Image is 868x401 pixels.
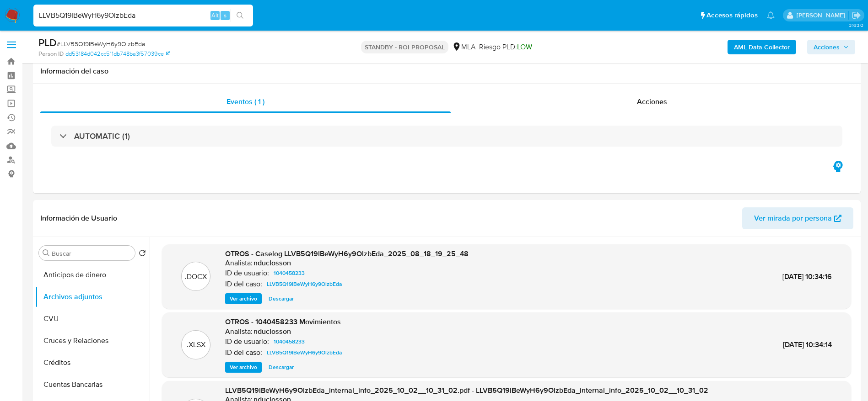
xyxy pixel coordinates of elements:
p: ID de usuario: [225,269,269,278]
span: 1040458233 [274,336,305,347]
span: Eventos ( 1 ) [226,96,264,107]
a: Salir [852,11,861,20]
button: Cruces y Relaciones [35,330,150,352]
span: s [224,11,226,20]
b: PLD [38,35,57,50]
span: Riesgo PLD: [479,42,532,52]
span: Ver mirada por persona [754,207,832,229]
span: Ver archivo [230,363,257,372]
button: Créditos [35,352,150,374]
button: Descargar [264,293,298,304]
span: LLVB5Q19IBeWyH6y9OlzbEda [267,279,342,290]
span: Ver archivo [230,294,257,303]
span: LOW [517,42,532,52]
button: AML Data Collector [728,40,796,54]
b: Person ID [38,50,64,58]
button: Volver al orden por defecto [139,249,146,259]
p: elaine.mcfarlane@mercadolibre.com [797,11,848,20]
button: Ver archivo [225,362,262,373]
h6: nduclosson [253,327,291,336]
a: LLVB5Q19IBeWyH6y9OlzbEda [263,347,345,358]
a: Notificaciones [767,11,775,19]
span: 1040458233 [274,268,305,279]
span: Acciones [814,40,840,54]
button: CVU [35,308,150,330]
p: Analista: [225,259,253,268]
input: Buscar usuario o caso... [33,10,253,21]
span: Acciones [637,96,667,107]
button: Acciones [807,40,855,54]
span: [DATE] 10:34:14 [783,339,832,350]
div: AUTOMATIC (1) [51,126,842,147]
a: 1040458233 [270,336,308,347]
span: Descargar [269,363,294,372]
a: 1040458233 [270,268,308,279]
button: Anticipos de dinero [35,264,150,286]
button: search-icon [231,9,249,22]
button: Cuentas Bancarias [35,374,150,396]
h1: Información de Usuario [40,214,117,223]
div: MLA [452,42,475,52]
h3: AUTOMATIC (1) [74,131,130,141]
h1: Información del caso [40,67,853,76]
span: Descargar [269,294,294,303]
span: LLVB5Q19IBeWyH6y9OlzbEda [267,347,342,358]
p: .XLSX [187,340,205,350]
p: ID del caso: [225,348,262,357]
span: OTROS - 1040458233 Movimientos [225,317,341,327]
a: LLVB5Q19IBeWyH6y9OlzbEda [263,279,345,290]
p: STANDBY - ROI PROPOSAL [361,41,448,53]
span: # LLVB5Q19IBeWyH6y9OlzbEda [57,39,145,48]
p: ID del caso: [225,280,262,289]
input: Buscar [52,249,131,258]
span: Accesos rápidos [706,11,758,20]
span: OTROS - Caselog LLVB5Q19IBeWyH6y9OlzbEda_2025_08_18_19_25_48 [225,248,469,259]
span: [DATE] 10:34:16 [782,271,832,282]
b: AML Data Collector [734,40,790,54]
button: Archivos adjuntos [35,286,150,308]
button: Descargar [264,362,298,373]
a: dd53184d042cc511db748ba3f57039ce [65,50,170,58]
p: ID de usuario: [225,337,269,346]
p: .DOCX [185,272,207,282]
p: Analista: [225,327,253,336]
button: Ver archivo [225,293,262,304]
span: LLVB5Q19IBeWyH6y9OlzbEda_internal_info_2025_10_02__10_31_02.pdf - LLVB5Q19IBeWyH6y9OlzbEda_intern... [225,385,708,396]
span: Alt [211,11,219,20]
button: Buscar [43,249,50,257]
button: Ver mirada por persona [742,207,853,229]
h6: nduclosson [253,259,291,268]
